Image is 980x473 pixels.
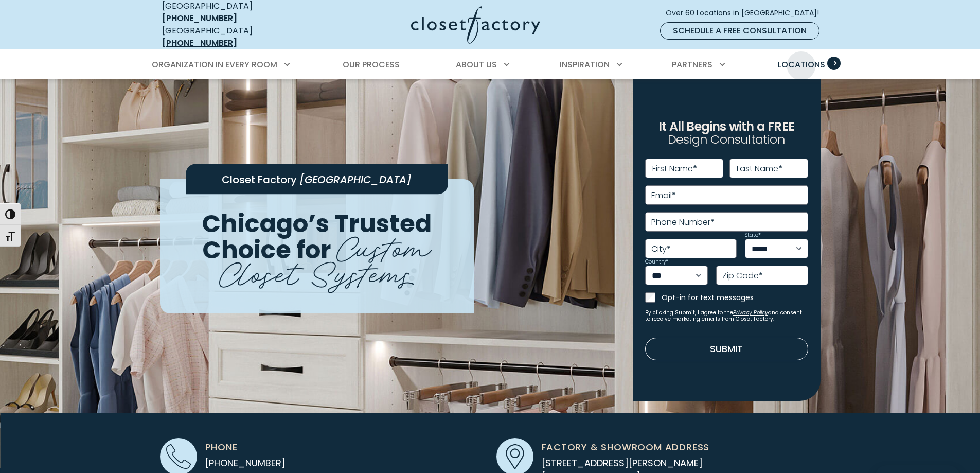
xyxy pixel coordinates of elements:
span: Partners [672,59,712,71]
label: Zip Code [722,272,763,280]
label: Opt-in for text messages [662,292,808,303]
span: Closet Factory [222,172,297,187]
span: It All Begins with a FREE [658,118,794,135]
span: Over 60 Locations in [GEOGRAPHIC_DATA]! [666,8,827,19]
label: Phone Number [651,218,715,226]
label: City [651,245,671,253]
a: [PHONE_NUMBER] [162,37,237,49]
a: Privacy Policy [733,309,768,317]
a: Over 60 Locations in [GEOGRAPHIC_DATA]! [665,4,828,22]
small: By clicking Submit, I agree to the and consent to receive marketing emails from Closet Factory. [645,310,808,322]
span: [STREET_ADDRESS][PERSON_NAME] [542,457,703,469]
span: Organization in Every Room [152,59,277,71]
label: Country [645,259,668,265]
span: Phone [205,440,238,454]
button: Submit [645,338,808,360]
span: Design Consultation [668,131,785,148]
label: Last Name [737,165,782,173]
span: Inspiration [560,59,610,71]
label: State [745,233,761,238]
img: Closet Factory Logo [411,6,540,44]
span: About Us [456,59,497,71]
a: [PHONE_NUMBER] [205,457,286,469]
nav: Primary Menu [145,50,836,79]
span: Factory & Showroom Address [542,440,710,454]
span: Our Process [343,59,400,71]
span: Chicago’s Trusted Choice for [202,206,432,267]
label: First Name [652,165,697,173]
label: Email [651,191,676,200]
span: Locations [778,59,825,71]
div: [GEOGRAPHIC_DATA] [162,25,311,49]
span: Custom Closet Systems [219,222,432,295]
a: Schedule a Free Consultation [660,22,819,40]
a: [PHONE_NUMBER] [162,12,237,24]
span: [GEOGRAPHIC_DATA] [299,172,412,187]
